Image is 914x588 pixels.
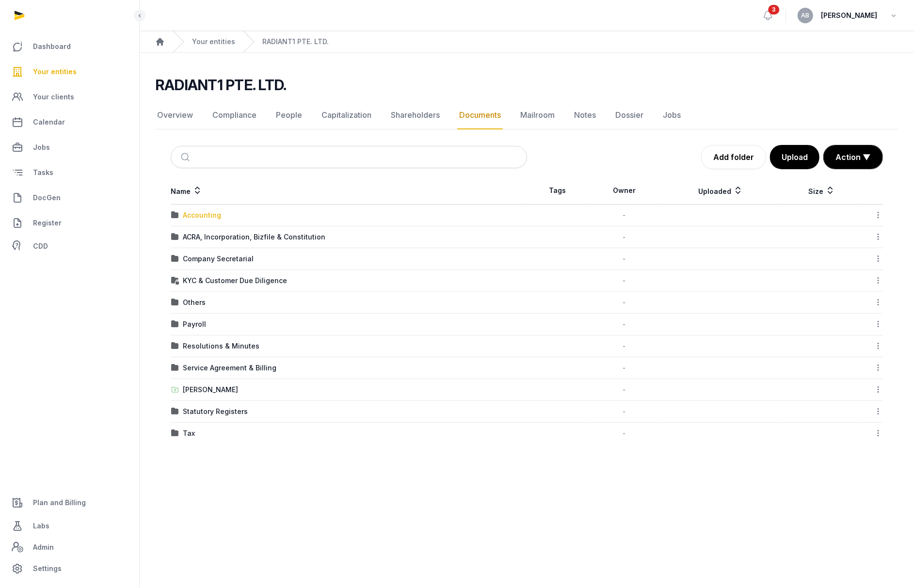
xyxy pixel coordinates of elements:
[821,10,877,21] span: [PERSON_NAME]
[171,429,179,437] img: folder.svg
[171,177,527,205] th: Name
[192,37,235,47] a: Your entities
[781,177,862,205] th: Size
[8,538,131,557] a: Admin
[588,423,661,445] td: -
[33,192,61,204] span: DocGen
[33,66,77,78] span: Your entities
[8,237,131,256] a: CDD
[183,429,195,438] div: Tax
[527,177,588,205] th: Tags
[588,292,661,314] td: -
[661,101,683,129] a: Jobs
[798,8,813,23] button: AB
[8,161,131,184] a: Tasks
[33,116,65,128] span: Calendar
[8,85,131,109] a: Your clients
[389,101,442,129] a: Shareholders
[588,357,661,379] td: -
[588,335,661,357] td: -
[155,101,898,129] nav: Tabs
[171,233,179,241] img: folder.svg
[262,37,329,47] a: RADIANT1 PTE. LTD.
[8,35,131,58] a: Dashboard
[613,101,645,129] a: Dossier
[588,270,661,292] td: -
[183,276,287,286] div: KYC & Customer Due Diligence
[210,101,258,129] a: Compliance
[183,385,238,395] div: [PERSON_NAME]
[171,211,179,219] img: folder.svg
[8,514,131,538] a: Labs
[140,31,914,53] nav: Breadcrumb
[588,177,661,205] th: Owner
[701,145,766,169] a: Add folder
[171,408,179,415] img: folder.svg
[33,142,50,153] span: Jobs
[770,145,819,169] button: Upload
[588,314,661,335] td: -
[588,205,661,226] td: -
[8,186,131,209] a: DocGen
[588,248,661,270] td: -
[824,145,882,169] button: Action ▼
[274,101,304,129] a: People
[171,255,179,263] img: folder.svg
[33,41,71,52] span: Dashboard
[183,363,276,373] div: Service Agreement & Billing
[155,101,195,129] a: Overview
[588,226,661,248] td: -
[171,342,179,350] img: folder.svg
[33,497,86,509] span: Plan and Billing
[320,101,373,129] a: Capitalization
[183,210,221,220] div: Accounting
[33,91,74,103] span: Your clients
[171,299,179,306] img: folder.svg
[183,407,248,416] div: Statutory Registers
[518,101,557,129] a: Mailroom
[769,5,780,15] span: 3
[8,136,131,159] a: Jobs
[183,298,206,307] div: Others
[8,211,131,235] a: Register
[661,177,781,205] th: Uploaded
[183,319,206,329] div: Payroll
[171,277,179,285] img: folder-locked-icon.svg
[588,401,661,423] td: -
[457,101,503,129] a: Documents
[8,111,131,134] a: Calendar
[8,60,131,83] a: Your entities
[8,557,131,580] a: Settings
[33,240,48,252] span: CDD
[572,101,598,129] a: Notes
[33,167,53,178] span: Tasks
[588,379,661,401] td: -
[33,541,54,553] span: Admin
[183,254,254,264] div: Company Secretarial
[33,217,62,229] span: Register
[33,563,62,574] span: Settings
[183,341,259,351] div: Resolutions & Minutes
[171,386,179,394] img: folder-upload.svg
[155,76,287,94] h2: RADIANT1 PTE. LTD.
[175,146,198,168] button: Submit
[33,520,49,532] span: Labs
[8,491,131,514] a: Plan and Billing
[183,232,325,242] div: ACRA, Incorporation, Bizfile & Constitution
[171,364,179,372] img: folder.svg
[171,320,179,328] img: folder.svg
[802,13,810,18] span: AB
